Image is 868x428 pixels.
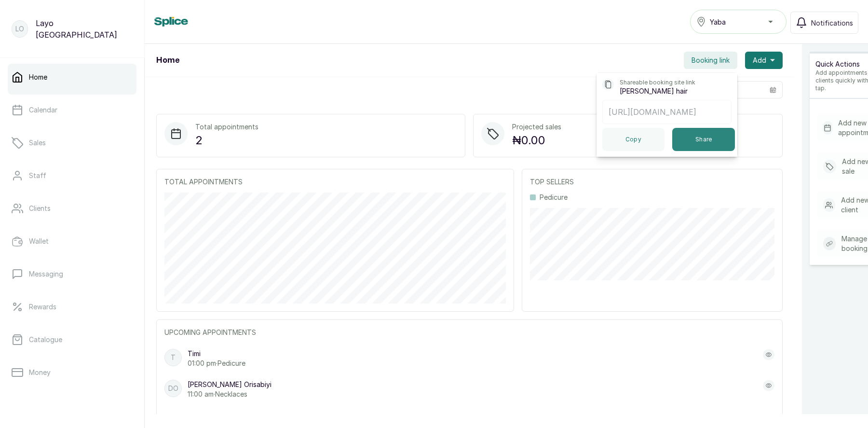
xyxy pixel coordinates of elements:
[168,384,178,393] p: DO
[29,236,49,246] p: Wallet
[164,177,506,187] p: TOTAL APPOINTMENTS
[29,171,46,180] p: Staff
[8,392,136,419] a: Reports
[620,86,688,96] p: [PERSON_NAME] hair
[15,24,24,34] p: LO
[620,79,695,86] p: Shareable booking site link
[790,12,858,34] button: Notifications
[692,55,730,65] span: Booking link
[188,380,271,389] p: [PERSON_NAME] Orisabiyi
[512,122,561,132] p: Projected sales
[29,368,51,377] p: Money
[29,105,57,115] p: Calendar
[188,389,271,399] p: 11:00 am · Necklaces
[8,293,136,320] a: Rewards
[171,353,176,362] p: T
[8,195,136,222] a: Clients
[745,52,783,69] button: Add
[36,17,133,41] p: Layo [GEOGRAPHIC_DATA]
[188,359,245,368] p: 01:00 pm · Pedicure
[8,326,136,353] a: Catalogue
[811,18,853,28] span: Notifications
[512,132,561,149] p: ₦0.00
[770,86,776,93] svg: calendar
[29,138,46,148] p: Sales
[29,302,56,312] p: Rewards
[195,132,258,149] p: 2
[530,177,774,187] p: TOP SELLERS
[602,128,665,151] button: Copy
[195,122,258,132] p: Total appointments
[29,269,63,279] p: Messaging
[156,55,179,66] h1: Home
[8,261,136,288] a: Messaging
[753,55,766,65] span: Add
[8,129,136,156] a: Sales
[29,335,62,345] p: Catalogue
[8,64,136,91] a: Home
[188,349,245,359] p: Timi
[8,228,136,255] a: Wallet
[597,73,737,157] div: Booking link
[609,106,725,118] p: [URL][DOMAIN_NAME]
[29,204,51,213] p: Clients
[690,10,787,34] button: Yaba
[8,97,136,124] a: Calendar
[672,128,735,151] button: Share
[8,359,136,386] a: Money
[164,328,774,337] p: UPCOMING APPOINTMENTS
[710,17,726,27] span: Yaba
[8,162,136,189] a: Staff
[29,72,47,82] p: Home
[540,193,568,202] p: Pedicure
[684,52,737,69] button: Booking link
